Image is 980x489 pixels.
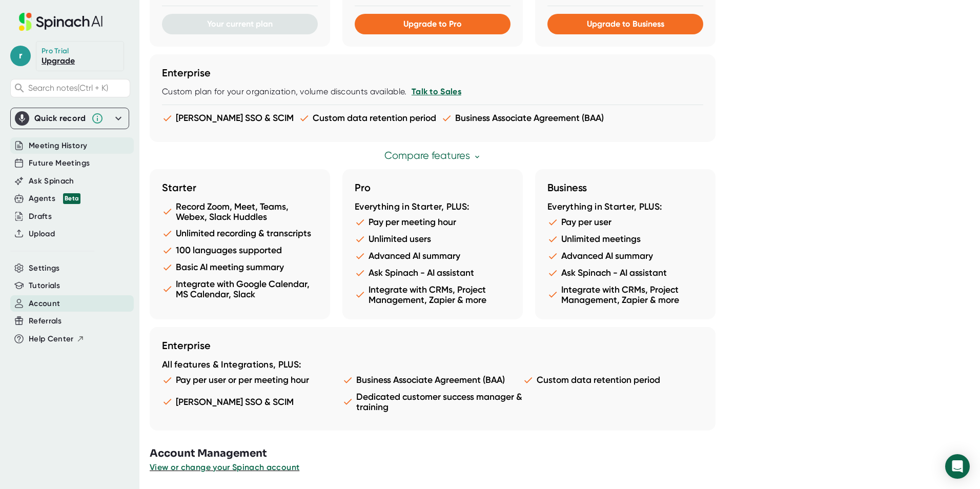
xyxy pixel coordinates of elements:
[355,234,511,244] li: Unlimited users
[547,181,703,194] h3: Business
[412,87,461,96] a: Talk to Sales
[29,333,85,345] button: Help Center
[162,339,703,352] h3: Enterprise
[162,67,703,79] h3: Enterprise
[150,446,980,461] h3: Account Management
[29,175,74,187] button: Ask Spinach
[547,217,703,228] li: Pay per user
[162,375,342,385] li: Pay per user or per meeting hour
[162,181,318,194] h3: Starter
[162,87,703,97] div: Custom plan for your organization, volume discounts available.
[355,201,511,213] div: Everything in Starter, PLUS:
[162,228,318,239] li: Unlimited recording & transcripts
[162,245,318,256] li: 100 languages supported
[523,375,703,385] li: Custom data retention period
[355,251,511,261] li: Advanced AI summary
[547,201,703,213] div: Everything in Starter, PLUS:
[355,284,511,305] li: Integrate with CRMs, Project Management, Zapier & more
[28,83,108,93] span: Search notes (Ctrl + K)
[207,19,273,29] span: Your current plan
[150,462,299,472] span: View or change your Spinach account
[162,359,703,371] div: All features & Integrations, PLUS:
[42,47,71,56] div: Pro Trial
[403,19,462,29] span: Upgrade to Pro
[29,193,80,205] button: Agents Beta
[162,113,294,124] li: [PERSON_NAME] SSO & SCIM
[29,228,55,240] button: Upload
[15,108,125,129] div: Quick record
[29,333,74,345] span: Help Center
[63,193,80,204] div: Beta
[29,193,80,205] div: Agents
[34,113,86,124] div: Quick record
[162,279,318,299] li: Integrate with Google Calendar, MS Calendar, Slack
[355,181,511,194] h3: Pro
[547,234,703,244] li: Unlimited meetings
[355,217,511,228] li: Pay per meeting hour
[162,201,318,222] li: Record Zoom, Meet, Teams, Webex, Slack Huddles
[299,113,436,124] li: Custom data retention period
[42,56,75,66] a: Upgrade
[10,46,31,66] span: r
[162,392,342,412] li: [PERSON_NAME] SSO & SCIM
[342,392,523,412] li: Dedicated customer success manager & training
[29,315,62,327] button: Referrals
[441,113,604,124] li: Business Associate Agreement (BAA)
[29,140,87,152] button: Meeting History
[547,251,703,261] li: Advanced AI summary
[945,454,970,479] div: Open Intercom Messenger
[587,19,664,29] span: Upgrade to Business
[355,268,511,278] li: Ask Spinach - AI assistant
[29,157,90,169] button: Future Meetings
[29,211,52,222] button: Drafts
[547,268,703,278] li: Ask Spinach - AI assistant
[384,150,481,161] a: Compare features
[162,14,318,34] button: Your current plan
[29,280,60,292] button: Tutorials
[342,375,523,385] li: Business Associate Agreement (BAA)
[547,14,703,34] button: Upgrade to Business
[29,262,60,274] button: Settings
[547,284,703,305] li: Integrate with CRMs, Project Management, Zapier & more
[150,461,299,474] button: View or change your Spinach account
[162,262,318,273] li: Basic AI meeting summary
[29,298,60,310] button: Account
[355,14,511,34] button: Upgrade to Pro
